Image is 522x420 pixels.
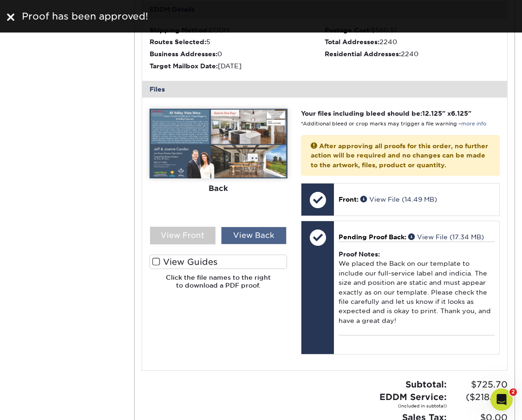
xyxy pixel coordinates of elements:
div: 2240 [325,49,500,59]
span: 2 [509,388,517,396]
small: (included in subtotal) [379,403,447,409]
div: 2240 [325,37,500,46]
strong: Your files including bleed should be: " x " [301,110,471,117]
div: We placed the Back on our template to include our full-service label and indicia. The size and po... [339,242,495,335]
strong: Routes Selected: [150,38,206,46]
strong: Proof Notes: [339,250,380,258]
small: *Additional bleed or crop marks may trigger a file warning – [301,121,486,127]
span: $725.70 [450,378,508,391]
strong: EDDM Service: [379,392,447,409]
div: View Front [150,227,216,244]
a: View File (14.49 MB) [360,196,437,203]
div: View Back [221,227,287,244]
strong: Business Addresses: [150,50,217,58]
strong: Postage Cost: [325,26,371,34]
div: [DATE] [150,61,325,71]
a: View File (17.34 MB) [408,233,484,241]
strong: Subtotal: [405,379,447,389]
strong: Residential Addresses: [325,50,401,58]
strong: Target Mailbox Date: [150,62,218,70]
span: Proof has been approved! [22,11,148,22]
span: Front: [339,196,359,203]
span: ($218.70) [450,391,508,404]
div: 0 [150,49,325,59]
div: Back [150,178,287,199]
label: View Guides [150,255,287,269]
div: Files [142,81,508,98]
iframe: Intercom live chat [490,388,513,411]
strong: After approving all proofs for this order, no further action will be required and no changes can ... [311,142,488,169]
strong: Total Addresses: [325,38,379,46]
span: 12.125 [422,110,442,117]
iframe: Google Customer Reviews [2,392,79,417]
h6: Click the file names to the right to download a PDF proof. [150,274,287,296]
div: 5 [150,37,325,46]
strong: Shipping Method: [150,26,209,34]
span: Pending Proof Back: [339,233,406,241]
a: more info [461,121,486,127]
span: 6.125 [451,110,468,117]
